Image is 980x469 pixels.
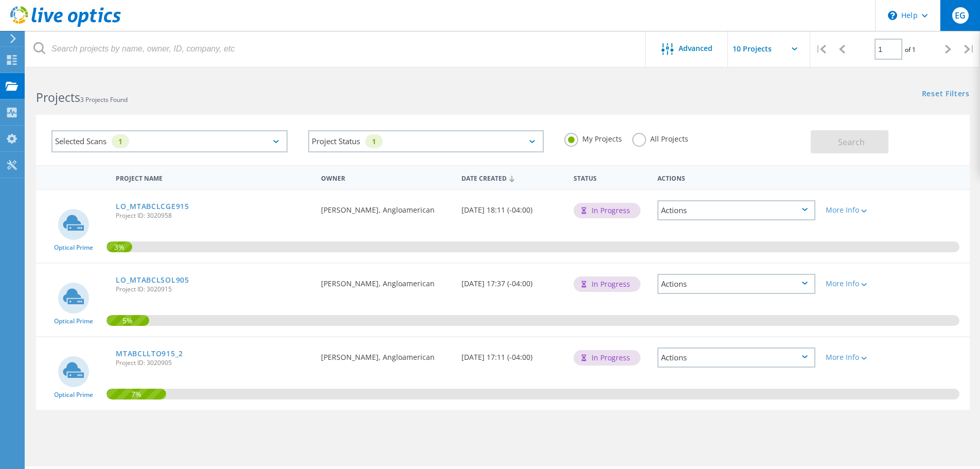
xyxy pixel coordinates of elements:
div: 1 [112,134,129,148]
span: of 1 [905,45,916,54]
span: 7% [106,389,166,398]
button: Search [811,130,888,153]
span: Optical Prime [54,392,93,398]
div: | [810,31,831,67]
div: Selected Scans [51,130,288,152]
div: [PERSON_NAME], Angloamerican [316,264,456,298]
span: Optical Prime [54,245,93,251]
div: More Info [826,206,890,214]
div: [PERSON_NAME], Angloamerican [316,337,456,371]
div: Owner [316,168,456,187]
div: [PERSON_NAME], Angloamerican [316,190,456,224]
span: Project ID: 3020958 [116,213,311,219]
div: More Info [826,354,890,361]
span: 3% [106,241,132,251]
div: Actions [657,348,815,368]
span: Optical Prime [54,318,93,324]
label: My Projects [564,133,622,143]
a: Live Optics Dashboard [10,22,121,29]
span: Advanced [679,45,712,52]
a: MTABCLLTO915_2 [116,350,183,357]
div: In Progress [574,276,640,292]
span: 3 Projects Found [80,95,128,104]
div: In Progress [574,203,640,218]
div: Actions [657,200,815,220]
div: Date Created [456,168,568,187]
div: Project Name [111,168,316,187]
div: Status [568,168,652,187]
label: All Projects [632,133,688,143]
span: Project ID: 3020905 [116,360,311,366]
span: EG [955,11,966,20]
div: | [959,31,980,67]
div: In Progress [574,350,640,366]
div: Project Status [308,130,544,152]
a: LO_MTABCLCGE915 [116,203,189,210]
a: LO_MTABCLSOL905 [116,276,189,284]
span: Project ID: 3020915 [116,286,311,292]
input: Search projects by name, owner, ID, company, etc [26,31,646,67]
svg: \n [888,11,897,20]
div: [DATE] 17:11 (-04:00) [456,337,568,371]
div: [DATE] 17:37 (-04:00) [456,264,568,298]
a: Reset Filters [922,90,970,99]
div: More Info [826,280,890,287]
div: [DATE] 18:11 (-04:00) [456,190,568,224]
b: Projects [36,89,80,106]
span: 5% [106,315,149,324]
span: Search [838,136,865,148]
div: Actions [657,274,815,294]
div: 1 [365,134,383,148]
div: Actions [652,168,821,187]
